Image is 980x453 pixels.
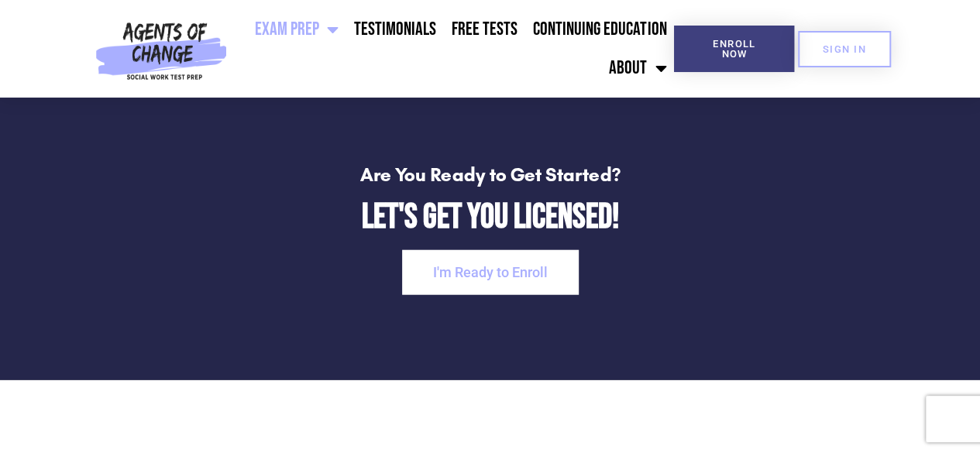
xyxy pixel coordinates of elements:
a: Free Tests [444,10,525,49]
nav: Menu [233,10,674,88]
a: About [601,49,674,88]
a: Exam Prep [247,10,346,49]
a: Continuing Education [525,10,674,49]
span: I'm Ready to Enroll [433,266,548,280]
a: SIGN IN [798,31,891,67]
a: I'm Ready to Enroll [402,250,579,295]
span: Enroll Now [699,39,769,59]
a: Testimonials [346,10,444,49]
h4: Are You Ready to Get Started? [85,165,895,184]
h2: Let's Get You Licensed! [85,200,895,235]
a: Enroll Now [674,26,794,72]
span: SIGN IN [823,44,866,54]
